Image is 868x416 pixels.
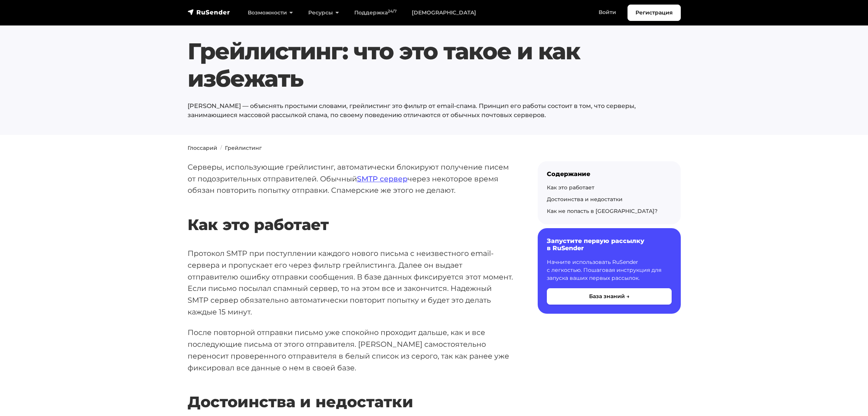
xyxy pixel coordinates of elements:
h6: Запустите первую рассылку в RuSender [547,237,672,252]
div: Содержание [547,170,672,178]
a: Как не попасть в [GEOGRAPHIC_DATA]? [547,208,658,214]
button: База знаний → [547,288,672,305]
nav: breadcrumb [183,144,685,152]
img: RuSender [188,8,230,16]
a: Как это работает [547,184,594,191]
a: Достоинства и недостатки [547,196,623,203]
a: Глоссарий [188,144,217,151]
a: [DEMOGRAPHIC_DATA] [404,5,484,21]
p: После повторной отправки письмо уже спокойно проходит дальше, как и все последующие письма от это... [188,327,513,373]
a: Войти [591,5,624,20]
a: Регистрация [628,5,681,21]
li: Грейлистинг [217,144,262,152]
p: [PERSON_NAME] — объяснять простыми словами, грейлистинг это фильтр от email-спама. Принцип его ра... [188,102,639,120]
a: Запустите первую рассылку в RuSender Начните использовать RuSender с легкостью. Пошаговая инструк... [538,228,681,313]
a: Ресурсы [301,5,347,21]
a: Поддержка24/7 [347,5,404,21]
a: SMTP сервер [357,174,408,183]
p: Протокол SMTP при поступлении каждого нового письма с неизвестного email-сервера и пропускает его... [188,248,513,318]
a: Возможности [240,5,301,21]
p: Серверы, использующие грейлистинг, автоматически блокируют получение писем от подозрительных отпр... [188,161,513,196]
h1: Грейлистинг: что это такое и как избежать [188,38,639,92]
sup: 24/7 [388,9,397,14]
h2: Как это работает [188,193,513,234]
h2: Достоинства и недостатки [188,370,513,411]
p: Начните использовать RuSender с легкостью. Пошаговая инструкция для запуска ваших первых рассылок. [547,258,672,282]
